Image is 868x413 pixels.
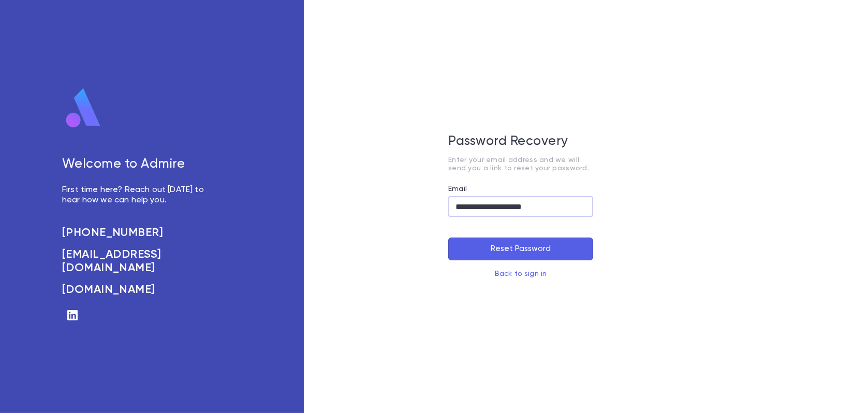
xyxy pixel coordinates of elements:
[62,248,215,275] a: [EMAIL_ADDRESS][DOMAIN_NAME]
[448,185,467,193] label: Email
[62,157,215,172] h5: Welcome to Admire
[448,238,593,260] button: Reset Password
[62,185,215,205] p: First time here? Reach out [DATE] to hear how we can help you.
[62,283,215,297] a: [DOMAIN_NAME]
[62,226,215,240] a: [PHONE_NUMBER]
[495,270,547,277] a: Back to sign in
[448,156,593,172] p: Enter your email address and we will send you a link to reset your password.
[62,87,105,129] img: logo
[448,134,593,150] h5: Password Recovery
